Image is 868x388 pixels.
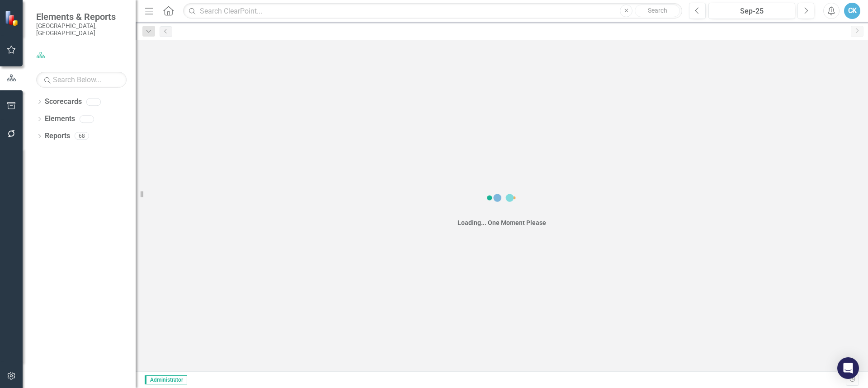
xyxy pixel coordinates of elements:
div: Open Intercom Messenger [837,357,859,379]
button: Sep-25 [708,3,795,19]
div: 68 [75,132,89,140]
span: Search [648,7,667,14]
a: Scorecards [45,97,82,107]
span: Elements & Reports [36,11,127,22]
div: Loading... One Moment Please [458,218,546,227]
small: [GEOGRAPHIC_DATA], [GEOGRAPHIC_DATA] [36,22,127,37]
button: Search [635,5,680,17]
input: Search Below... [36,72,127,88]
span: Administrator [145,375,187,384]
a: Elements [45,114,75,124]
a: Reports [45,131,70,141]
img: ClearPoint Strategy [5,10,20,26]
input: Search ClearPoint... [183,3,682,19]
div: Sep-25 [712,6,792,17]
button: CK [844,3,860,19]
